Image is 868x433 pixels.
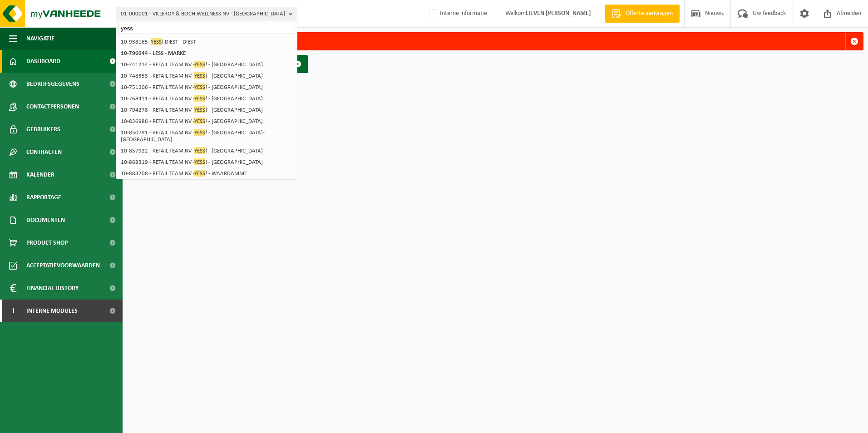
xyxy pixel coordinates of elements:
[26,231,68,254] span: Product Shop
[26,277,79,300] span: Financial History
[194,84,205,90] span: YESS
[623,9,675,18] span: Offerte aanvragen
[118,36,295,48] li: 10-938165 - ! DIEST - DIEST
[118,59,295,70] li: 10-741214 - RETAIL TEAM NV - ! - [GEOGRAPHIC_DATA]
[118,93,295,104] li: 10-768411 - RETAIL TEAM NV - ! - [GEOGRAPHIC_DATA]
[116,7,297,20] button: 01-000001 - VILLEROY & BOCH WELLNESS NV - [GEOGRAPHIC_DATA]
[194,72,205,79] span: YESS
[26,254,100,277] span: Acceptatievoorwaarden
[26,27,54,50] span: Navigatie
[118,23,295,34] input: Zoeken naar gekoppelde vestigingen
[194,170,205,177] span: YESS
[26,163,54,186] span: Kalender
[121,50,186,56] strong: 10-796044 - LESS - MARKE
[605,5,680,23] a: Offerte aanvragen
[118,104,295,116] li: 10-794278 - RETAIL TEAM NV - ! - [GEOGRAPHIC_DATA]
[121,7,285,21] span: 01-000001 - VILLEROY & BOCH WELLNESS NV - [GEOGRAPHIC_DATA]
[118,82,295,93] li: 10-751206 - RETAIL TEAM NV - ! - [GEOGRAPHIC_DATA]
[194,95,205,102] span: YESS
[194,158,205,165] span: YESS
[26,141,62,163] span: Contracten
[118,116,295,127] li: 10-836986 - RETAIL TEAM NV - ! - [GEOGRAPHIC_DATA]
[26,186,61,209] span: Rapportage
[26,209,65,231] span: Documenten
[118,168,295,179] li: 10-883208 - RETAIL TEAM NV - ! - WAARDAMME
[194,118,205,124] span: YESS
[151,38,162,45] span: YESS
[144,33,845,50] div: Deze party bestaat niet
[26,95,79,118] span: Contactpersonen
[26,50,60,73] span: Dashboard
[118,70,295,82] li: 10-748353 - RETAIL TEAM NV - ! - [GEOGRAPHIC_DATA]
[427,7,487,20] label: Interne informatie
[118,127,295,145] li: 10-850791 - RETAIL TEAM NV - ! - [GEOGRAPHIC_DATA]-[GEOGRAPHIC_DATA]
[118,145,295,157] li: 10-857922 - RETAIL TEAM NV - ! - [GEOGRAPHIC_DATA]
[9,300,17,322] span: I
[194,106,205,113] span: YESS
[194,147,205,154] span: YESS
[526,10,591,17] strong: LIEVEN [PERSON_NAME]
[194,129,205,136] span: YESS
[26,118,60,141] span: Gebruikers
[26,73,79,95] span: Bedrijfsgegevens
[194,61,205,68] span: YESS
[26,300,78,322] span: Interne modules
[118,157,295,168] li: 10-868319 - RETAIL TEAM NV - ! - [GEOGRAPHIC_DATA]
